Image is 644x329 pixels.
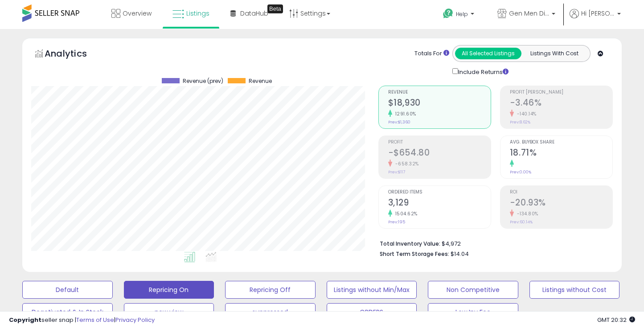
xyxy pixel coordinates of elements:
span: Hi [PERSON_NAME] [581,9,615,18]
div: seller snap | | [9,316,155,325]
button: Non Competitive [428,281,518,299]
small: Prev: 8.62% [510,119,530,125]
button: Listings without Min/Max [327,281,417,299]
small: 1504.62% [392,210,418,217]
div: Totals For [414,49,449,58]
button: Listings With Cost [521,48,587,59]
h2: -$654.80 [388,148,491,160]
small: -140.14% [514,111,537,117]
h2: -20.93% [510,197,612,210]
small: Prev: $117 [388,169,405,175]
li: $4,972 [380,238,606,248]
button: Repricing On [124,281,214,299]
div: Include Returns [446,66,519,77]
span: 2025-08-11 20:32 GMT [597,316,635,324]
i: Get Help [443,8,454,19]
h2: 18.71% [510,148,612,160]
a: Terms of Use [76,316,114,324]
button: suppressed [225,303,316,321]
span: DataHub [240,9,268,18]
span: ROI [510,190,612,195]
h2: 3,129 [388,197,491,210]
button: new view [124,303,214,321]
span: Listings [186,9,209,18]
span: Revenue (prev) [183,78,223,84]
small: Prev: $1,360 [388,119,410,125]
button: ORDERS [327,303,417,321]
span: $14.04 [451,250,469,258]
span: Ordered Items [388,190,491,195]
span: Help [456,10,468,18]
a: Privacy Policy [115,316,155,324]
span: Gen Men Distributor [509,9,549,18]
strong: Copyright [9,316,41,324]
button: Listings without Cost [529,281,620,299]
button: Deactivated & In Stock [22,303,113,321]
span: Profit [388,140,491,145]
span: Revenue [249,78,272,84]
button: Repricing Off [225,281,316,299]
b: Short Term Storage Fees: [380,250,449,258]
button: Low Inv Fee [428,303,518,321]
h2: -3.46% [510,98,612,110]
small: Prev: 0.00% [510,169,531,175]
small: -134.80% [514,210,538,217]
small: Prev: 195 [388,219,405,225]
span: Avg. Buybox Share [510,140,612,145]
small: Prev: 60.14% [510,219,533,225]
button: Default [22,281,113,299]
span: Overview [123,9,152,18]
h2: $18,930 [388,98,491,110]
button: All Selected Listings [455,48,521,59]
span: Revenue [388,90,491,95]
b: Total Inventory Value: [380,240,440,247]
small: 1291.60% [392,111,416,117]
span: Profit [PERSON_NAME] [510,90,612,95]
h5: Analytics [45,47,104,62]
div: Tooltip anchor [267,4,283,13]
a: Help [436,1,483,29]
a: Hi [PERSON_NAME] [570,9,621,29]
small: -658.32% [392,160,419,167]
